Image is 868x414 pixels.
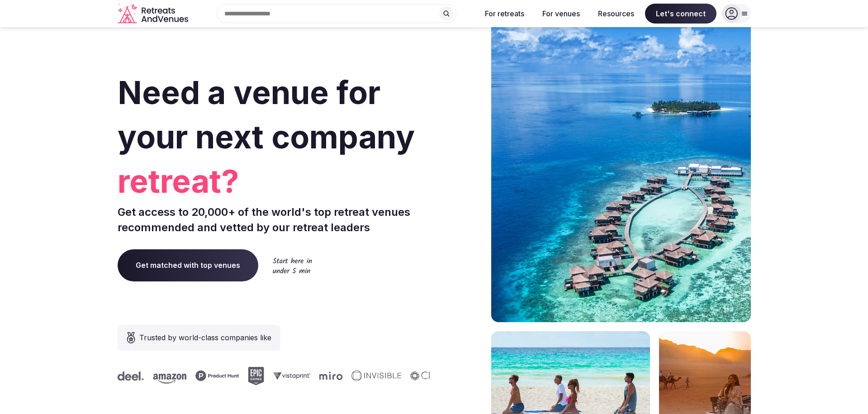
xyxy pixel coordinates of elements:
[319,371,342,380] svg: Miro company logo
[478,4,531,24] button: For retreats
[118,371,144,381] svg: Deel company logo
[139,332,271,343] span: Trusted by world-class companies like
[118,249,258,281] a: Get matched with top venues
[273,372,310,380] svg: Vistaprint company logo
[591,4,641,24] button: Resources
[118,4,190,24] svg: Retreats and Venues company logo
[351,371,401,381] svg: Invisible company logo
[248,367,264,385] svg: Epic Games company logo
[118,4,190,24] a: Visit the homepage
[645,4,716,24] span: Let's connect
[118,73,415,156] span: Need a venue for your next company
[535,4,587,24] button: For venues
[118,159,431,204] span: retreat?
[118,205,431,235] p: Get access to 20,000+ of the world's top retreat venues recommended and vetted by our retreat lea...
[273,257,312,273] img: Start here in under 5 min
